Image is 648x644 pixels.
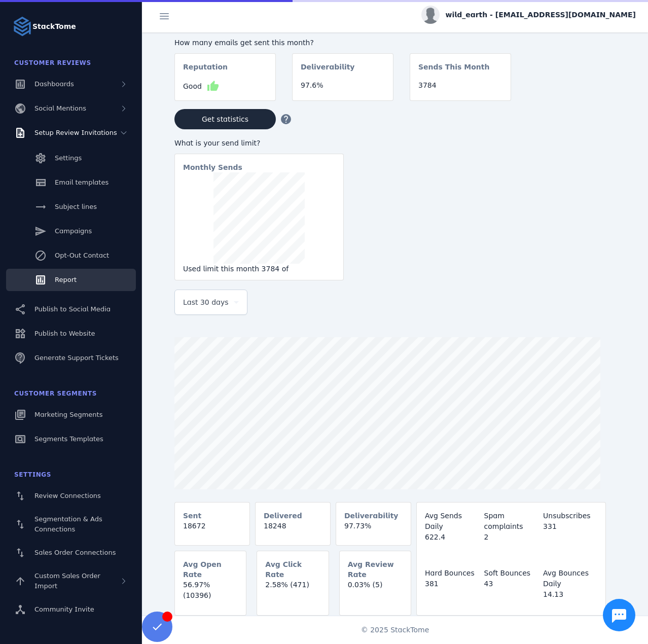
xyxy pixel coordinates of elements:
[183,264,335,274] div: Used limit this month 3784 of
[14,59,91,66] span: Customer Reviews
[174,38,511,48] div: How many emails get sent this month?
[6,147,136,169] a: Settings
[418,62,489,80] mat-card-subtitle: Sends This Month
[484,532,538,543] div: 2
[55,178,109,186] span: Email templates
[34,492,101,499] span: Review Connections
[55,203,97,210] span: Subject lines
[348,559,403,580] mat-card-subtitle: Avg Review Rate
[175,521,249,540] mat-card-content: 18672
[34,330,95,337] span: Publish to Website
[543,511,597,521] div: Unsubscribes
[446,10,636,20] span: wild_earth - [EMAIL_ADDRESS][DOMAIN_NAME]
[202,116,248,123] span: Get statistics
[34,435,103,443] span: Segments Templates
[425,579,479,589] div: 381
[34,129,117,136] span: Setup Review Invitations
[183,511,201,521] mat-card-subtitle: Sent
[32,21,76,32] strong: StackTome
[484,568,538,579] div: Soft Bounces
[6,196,136,218] a: Subject lines
[174,109,276,129] button: Get statistics
[12,16,32,37] img: Logo image
[410,80,511,99] mat-card-content: 3784
[183,81,202,92] span: Good
[34,549,116,556] span: Sales Order Connections
[34,515,102,533] span: Segmentation & Ads Connections
[34,305,111,313] span: Publish to Social Media
[484,511,538,532] div: Spam complaints
[175,580,246,609] mat-card-content: 56.97% (10396)
[301,80,385,91] div: 97.6%
[183,162,242,172] mat-card-subtitle: Monthly Sends
[256,521,330,540] mat-card-content: 18248
[14,471,51,478] span: Settings
[34,80,74,88] span: Dashboards
[183,559,238,580] mat-card-subtitle: Avg Open Rate
[6,298,136,320] a: Publish to Social Media
[183,62,228,80] mat-card-subtitle: Reputation
[6,269,136,291] a: Report
[425,532,479,543] div: 622.4
[34,411,102,418] span: Marketing Segments
[55,227,92,235] span: Campaigns
[207,80,219,92] mat-icon: thumb_up
[6,509,136,540] a: Segmentation & Ads Connections
[34,354,119,362] span: Generate Support Tickets
[34,572,100,590] span: Custom Sales Order Import
[543,589,597,600] div: 14.13
[484,579,538,589] div: 43
[34,104,86,112] span: Social Mentions
[6,485,136,507] a: Review Connections
[174,138,344,149] div: What is your send limit?
[425,511,479,532] div: Avg Sends Daily
[421,6,440,24] img: profile.jpg
[6,171,136,194] a: Email templates
[55,154,82,162] span: Settings
[183,296,229,308] span: Last 30 days
[6,323,136,345] a: Publish to Website
[340,580,411,598] mat-card-content: 0.03% (5)
[344,511,399,521] mat-card-subtitle: Deliverability
[6,428,136,450] a: Segments Templates
[6,244,136,267] a: Opt-Out Contact
[336,521,411,540] mat-card-content: 97.73%
[34,605,94,613] span: Community Invite
[257,580,328,598] mat-card-content: 2.58% (471)
[265,559,320,580] mat-card-subtitle: Avg Click Rate
[6,404,136,426] a: Marketing Segments
[55,276,77,283] span: Report
[6,220,136,242] a: Campaigns
[6,598,136,621] a: Community Invite
[14,390,97,397] span: Customer Segments
[6,347,136,369] a: Generate Support Tickets
[55,252,109,259] span: Opt-Out Contact
[361,625,429,635] span: © 2025 StackTome
[543,568,597,589] div: Avg Bounces Daily
[6,542,136,564] a: Sales Order Connections
[543,521,597,532] div: 331
[301,62,355,80] mat-card-subtitle: Deliverability
[421,6,636,24] button: wild_earth - [EMAIL_ADDRESS][DOMAIN_NAME]
[264,511,302,521] mat-card-subtitle: Delivered
[425,568,479,579] div: Hard Bounces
